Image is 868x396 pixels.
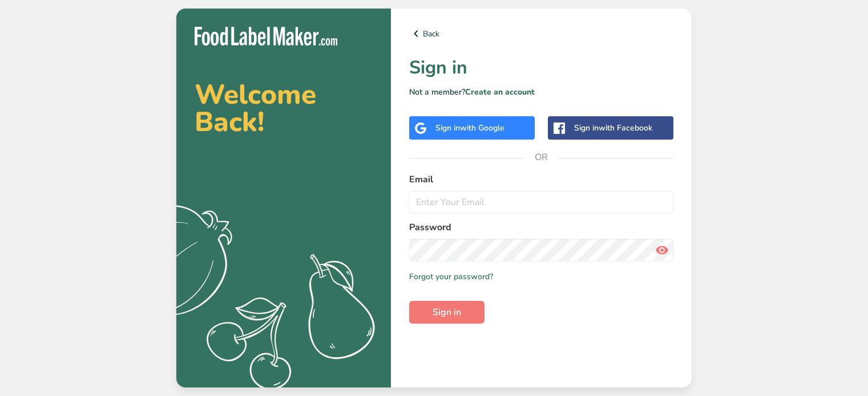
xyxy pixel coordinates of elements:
label: Password [409,221,673,234]
h2: Welcome Back! [195,81,373,136]
label: Email [409,173,673,186]
div: Sign in [574,122,652,134]
p: Not a member? [409,86,673,98]
a: Create an account [465,87,535,97]
div: Sign in [435,122,504,134]
span: with Google [460,123,504,133]
span: OR [524,140,559,174]
a: Back [409,27,673,40]
button: Sign in [409,301,485,324]
span: with Facebook [599,123,652,133]
input: Enter Your Email [409,191,673,214]
img: Food Label Maker [195,27,337,46]
a: Forgot your password? [409,271,493,283]
span: Sign in [433,305,461,319]
h1: Sign in [409,54,673,81]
